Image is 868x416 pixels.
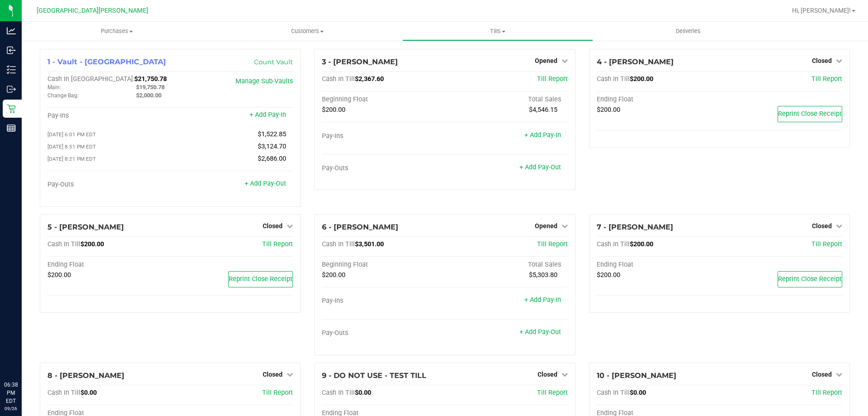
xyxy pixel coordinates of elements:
span: Closed [812,371,832,378]
a: + Add Pay-Out [245,180,286,187]
inline-svg: Inbound [7,46,16,55]
span: $19,750.78 [136,84,165,91]
span: Till Report [811,240,842,248]
a: + Add Pay-In [250,111,286,119]
div: Ending Float [597,96,720,104]
span: Customers [212,27,402,35]
a: Till Report [537,389,568,397]
span: $4,546.15 [529,106,557,114]
span: Cash In [GEOGRAPHIC_DATA]: [47,75,134,83]
span: 3 - [PERSON_NAME] [322,57,398,66]
span: Closed [263,371,283,378]
span: Cash In Till [597,240,630,248]
span: 7 - [PERSON_NAME] [597,223,673,231]
a: Till Report [811,75,842,83]
span: Reprint Close Receipt [778,275,842,283]
button: Reprint Close Receipt [228,271,293,287]
span: Opened [535,222,557,230]
button: Reprint Close Receipt [778,271,842,287]
p: 06:38 PM EDT [4,381,18,405]
inline-svg: Outbound [7,85,16,94]
div: Beginning Float [322,261,445,269]
span: $0.00 [355,389,371,397]
span: Cash In Till [322,389,355,397]
a: + Add Pay-Out [519,163,561,171]
span: Closed [812,57,832,64]
a: Purchases [22,22,212,41]
span: Cash In Till [322,240,355,248]
span: 8 - [PERSON_NAME] [47,371,124,380]
span: [DATE] 8:21 PM EDT [47,156,96,162]
div: Pay-Outs [322,164,445,172]
div: Total Sales [445,96,568,104]
span: $200.00 [47,271,71,279]
a: Deliveries [593,22,783,41]
p: 09/26 [4,405,18,412]
span: Closed [538,371,557,378]
div: Beginning Float [322,96,445,104]
div: Pay-Ins [47,112,170,120]
span: $0.00 [630,389,646,397]
span: 10 - [PERSON_NAME] [597,371,676,380]
span: 1 - Vault - [GEOGRAPHIC_DATA] [47,57,166,66]
a: + Add Pay-In [524,131,561,139]
span: Opened [535,57,557,64]
span: Cash In Till [322,75,355,83]
span: $3,501.00 [355,240,384,248]
span: Change Bag: [47,92,79,99]
span: 6 - [PERSON_NAME] [322,223,398,231]
a: Count Vault [254,58,293,66]
span: [GEOGRAPHIC_DATA][PERSON_NAME] [37,7,148,14]
span: $200.00 [597,271,620,279]
span: Closed [263,222,283,230]
span: Deliveries [664,27,713,35]
span: $200.00 [322,106,345,114]
div: Pay-Ins [322,132,445,140]
span: $200.00 [80,240,104,248]
div: Pay-Outs [322,329,445,337]
span: Cash In Till [597,389,630,397]
a: + Add Pay-Out [519,328,561,336]
a: Till Report [262,389,293,397]
span: Till Report [537,240,568,248]
span: Tills [403,27,592,35]
a: Till Report [811,389,842,397]
span: $200.00 [597,106,620,114]
div: Ending Float [597,261,720,269]
span: Purchases [22,27,212,35]
span: 5 - [PERSON_NAME] [47,223,124,231]
span: Hi, [PERSON_NAME]! [792,7,851,14]
span: 4 - [PERSON_NAME] [597,57,674,66]
inline-svg: Inventory [7,65,16,74]
span: Cash In Till [597,75,630,83]
span: Cash In Till [47,240,80,248]
span: [DATE] 8:51 PM EDT [47,143,96,150]
span: Main: [47,84,61,91]
inline-svg: Reports [7,124,16,133]
span: $2,000.00 [136,92,161,99]
a: Customers [212,22,402,41]
span: $3,124.70 [258,143,286,150]
span: $2,367.60 [355,75,384,83]
span: $1,522.85 [258,130,286,138]
a: + Add Pay-In [524,296,561,304]
span: $2,686.00 [258,155,286,163]
span: Cash In Till [47,389,80,397]
span: $200.00 [322,271,345,279]
a: Till Report [262,240,293,248]
div: Ending Float [47,261,170,269]
span: [DATE] 6:01 PM EDT [47,131,96,138]
span: $200.00 [630,75,653,83]
button: Reprint Close Receipt [778,106,842,122]
span: Reprint Close Receipt [778,110,842,118]
span: 9 - DO NOT USE - TEST TILL [322,371,426,380]
a: Till Report [537,75,568,83]
a: Manage Sub-Vaults [236,77,293,85]
span: $200.00 [630,240,653,248]
span: Reprint Close Receipt [229,275,292,283]
inline-svg: Retail [7,104,16,113]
